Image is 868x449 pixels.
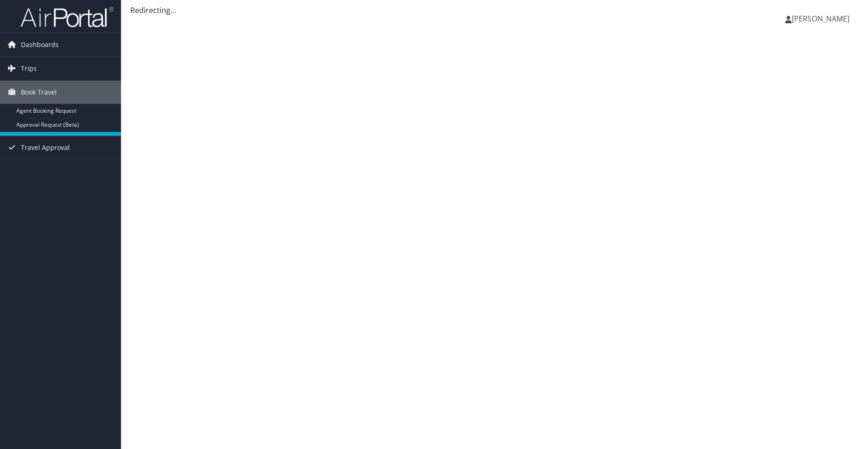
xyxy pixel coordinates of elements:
[130,5,859,16] div: Redirecting...
[21,57,37,80] span: Trips
[21,81,57,104] span: Book Travel
[20,6,114,28] img: airportal-logo.png
[792,14,849,24] span: [PERSON_NAME]
[785,5,859,33] a: [PERSON_NAME]
[21,33,59,56] span: Dashboards
[21,136,70,159] span: Travel Approval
